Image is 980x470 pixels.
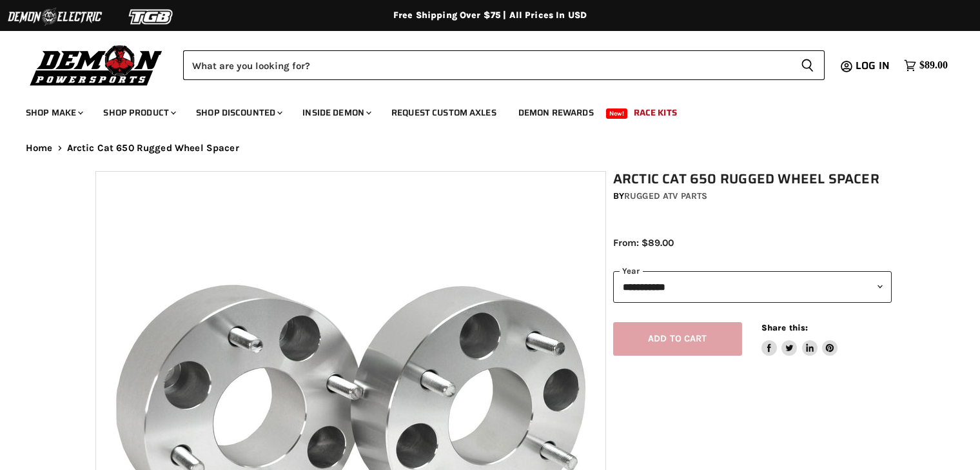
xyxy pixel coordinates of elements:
[850,60,897,72] a: Log in
[382,99,506,126] a: Request Custom Axles
[26,143,53,154] a: Home
[856,57,890,74] span: Log in
[67,143,239,154] span: Arctic Cat 650 Rugged Wheel Spacer
[613,171,892,187] h1: Arctic Cat 650 Rugged Wheel Spacer
[16,94,945,126] ul: Main menu
[624,190,707,201] a: Rugged ATV Parts
[790,50,825,80] button: Search
[26,42,167,88] img: Demon Powersports
[613,271,892,303] select: year
[183,50,790,80] input: Search
[606,108,628,119] span: New!
[613,189,892,203] div: by
[613,237,674,249] span: From: $89.00
[624,99,687,126] a: Race Kits
[6,5,103,29] img: Demon Electric Logo 2
[183,50,825,80] form: Product
[761,323,808,332] span: Share this:
[186,99,290,126] a: Shop Discounted
[897,56,954,75] a: $89.00
[103,5,200,29] img: TGB Logo 2
[93,99,184,126] a: Shop Product
[509,99,603,126] a: Demon Rewards
[761,322,838,356] aside: Share this:
[919,59,948,72] span: $89.00
[16,99,91,126] a: Shop Make
[293,99,379,126] a: Inside Demon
